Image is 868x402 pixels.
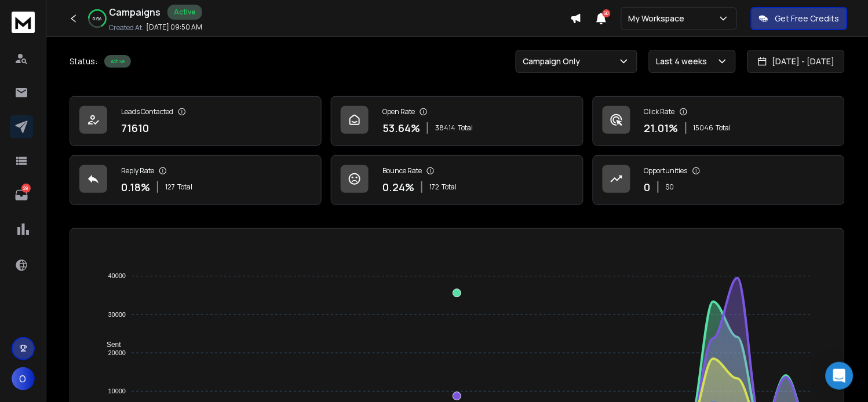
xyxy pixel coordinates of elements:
p: [DATE] 09:50 AM [146,23,202,32]
p: Campaign Only [523,56,585,67]
span: Total [716,123,731,133]
tspan: 20000 [108,349,126,356]
a: 29 [10,184,33,207]
p: Leads Contacted [121,107,173,116]
p: Open Rate [382,107,415,116]
a: Opportunities0$0 [593,155,845,205]
img: logo [12,12,35,33]
p: 0.18 % [121,179,150,195]
p: Opportunities [644,166,688,176]
button: O [12,367,35,390]
p: Reply Rate [121,166,154,176]
p: Click Rate [644,107,675,116]
p: Created At: [109,23,144,32]
a: Click Rate21.01%15046Total [593,96,845,146]
h1: Campaigns [109,5,161,19]
p: 0 [644,179,651,195]
p: Status: [70,56,97,67]
tspan: 30000 [108,311,126,318]
p: 67 % [93,15,102,22]
div: Active [104,55,131,68]
a: Open Rate53.64%38414Total [331,96,583,146]
span: 50 [603,9,611,17]
p: 29 [21,184,31,193]
span: Sent [98,341,121,349]
a: Bounce Rate0.24%172Total [331,155,583,205]
span: Total [458,123,473,133]
p: 71610 [121,120,149,136]
tspan: 40000 [108,273,126,280]
tspan: 10000 [108,388,126,394]
a: Leads Contacted71610 [70,96,322,146]
p: Get Free Credits [775,13,840,24]
span: Total [177,182,192,192]
span: 172 [429,182,439,192]
span: 38414 [435,123,455,133]
p: My Workspace [629,13,690,24]
p: 0.24 % [382,179,414,195]
span: 127 [165,182,175,192]
div: Active [167,5,202,20]
p: Bounce Rate [382,166,422,176]
button: Get Free Credits [751,7,848,30]
p: $ 0 [666,182,674,192]
p: Last 4 weeks [657,56,712,67]
span: 15046 [694,123,714,133]
span: Total [442,182,457,192]
p: 21.01 % [644,120,679,136]
div: Open Intercom Messenger [826,362,854,390]
p: 53.64 % [382,120,420,136]
button: [DATE] - [DATE] [747,50,845,73]
a: Reply Rate0.18%127Total [70,155,322,205]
